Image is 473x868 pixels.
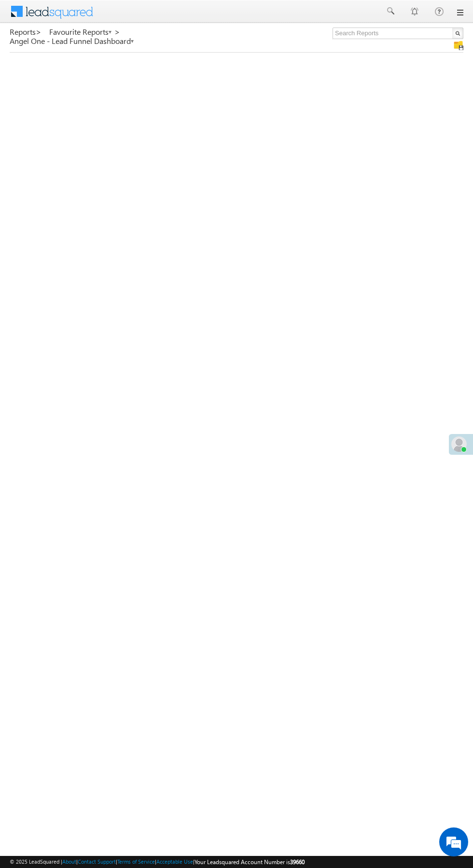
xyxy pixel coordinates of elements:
span: > [36,26,42,37]
a: Reports> [10,28,42,36]
a: Contact Support [78,858,116,865]
span: © 2025 LeadSquared | | | | | [10,857,305,867]
span: 39660 [290,858,305,866]
a: Angel One - Lead Funnel Dashboard [10,37,135,45]
a: Favourite Reports > [49,28,120,36]
span: Your Leadsquared Account Number is [195,858,305,866]
a: Acceptable Use [156,858,193,865]
a: About [62,858,76,865]
input: Search Reports [333,28,463,39]
a: Terms of Service [117,858,155,865]
img: Manage all your saved reports! [454,41,463,50]
span: > [114,26,120,37]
